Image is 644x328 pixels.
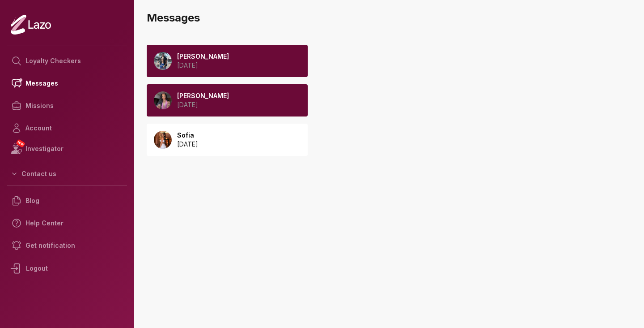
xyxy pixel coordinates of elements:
a: Messages [7,72,127,95]
span: NEW [16,139,25,148]
a: Blog [7,190,127,212]
p: [PERSON_NAME] [177,91,229,100]
a: Get notification [7,234,127,257]
a: Missions [7,95,127,117]
img: 4b0546d6-1fdc-485f-8419-658a292abdc7 [154,91,172,109]
p: Sofia [177,131,198,140]
div: Logout [7,257,127,280]
p: [DATE] [177,100,229,109]
p: [PERSON_NAME] [177,52,229,61]
a: Help Center [7,212,127,234]
a: NEWInvestigator [7,139,127,158]
h3: Messages [147,11,637,25]
a: Loyalty Checkers [7,50,127,72]
p: [DATE] [177,140,198,149]
img: 8c059ccb-3980-466c-b5a5-e16524479305 [154,131,172,149]
p: [DATE] [177,61,229,70]
img: bc6a081c-77fc-4828-a149-e22f7ff3354e [154,52,172,70]
button: Contact us [7,166,127,182]
a: Account [7,117,127,139]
